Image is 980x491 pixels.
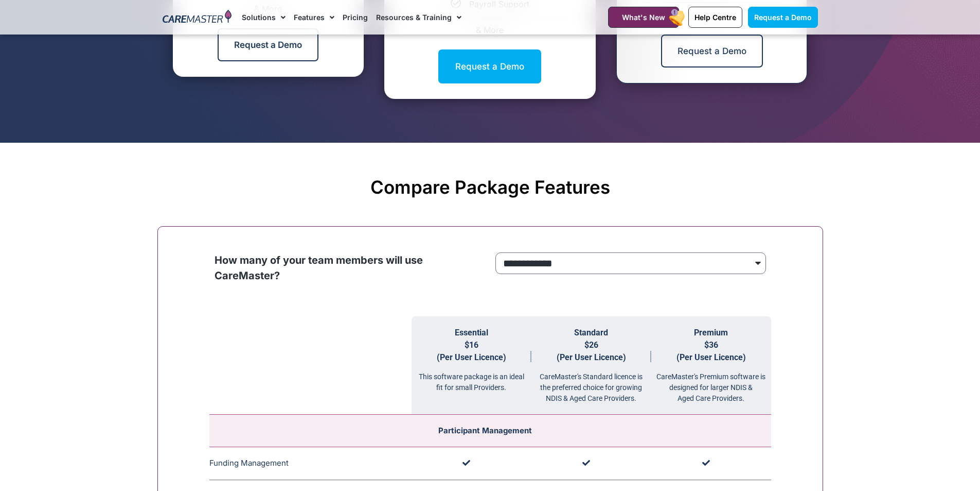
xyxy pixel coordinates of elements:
[209,447,412,480] td: Funding Management
[531,364,651,404] div: CareMaster's Standard licence is the preferred choice for growing NDIS & Aged Care Providers.
[215,252,485,283] p: How many of your team members will use CareMaster?
[163,10,232,25] img: CareMaster Logo
[557,340,626,362] span: $26 (Per User Licence)
[608,7,679,28] a: What's New
[438,49,541,83] a: Request a Demo
[754,13,812,22] span: Request a Demo
[694,13,736,22] span: Help Centre
[676,340,746,362] span: $36 (Per User Licence)
[688,7,742,28] a: Help Centre
[412,316,531,415] th: Essential
[218,28,318,61] a: Request a Demo
[531,316,651,415] th: Standard
[622,13,665,22] span: What's New
[651,316,771,415] th: Premium
[163,176,818,198] h2: Compare Package Features
[748,7,818,28] a: Request a Demo
[661,35,763,67] a: Request a Demo
[437,340,506,362] span: $16 (Per User Licence)
[651,364,771,404] div: CareMaster's Premium software is designed for larger NDIS & Aged Care Providers.
[438,426,532,435] span: Participant Management
[412,364,531,393] div: This software package is an ideal fit for small Providers.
